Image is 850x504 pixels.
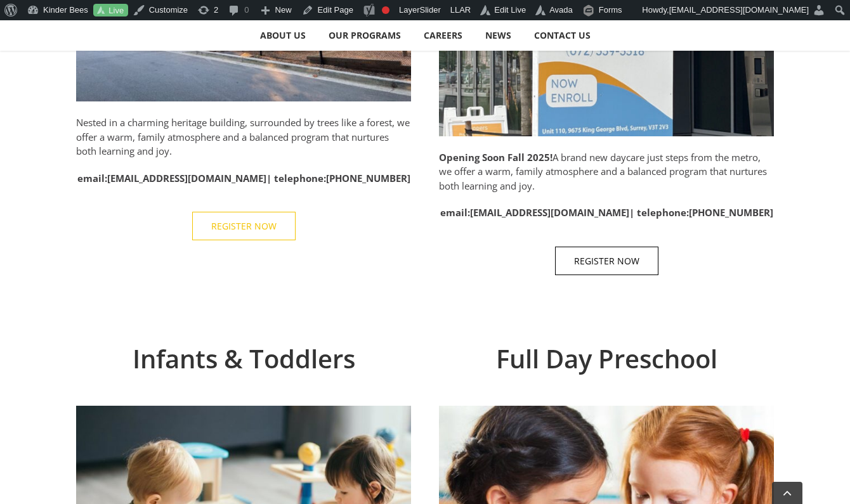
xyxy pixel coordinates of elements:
a: REGISTER NOW [192,212,296,240]
a: Live [93,4,128,17]
a: [PHONE_NUMBER] [689,206,773,219]
a: OUR PROGRAMS [317,23,412,48]
span: OUR PROGRAMS [329,31,401,40]
span: REGISTER NOW [574,255,639,266]
p: A brand new daycare just steps from the metro, we offer a warm, family atmosphere and a balanced ... [439,150,774,193]
a: CAREERS [412,23,473,48]
a: NEWS [474,23,522,48]
span: CAREERS [424,31,462,40]
strong: email: | telephone: [77,172,410,184]
a: ABOUT US [249,23,317,48]
a: CONTACT US [523,23,601,48]
a: [PHONE_NUMBER] [326,172,410,184]
strong: Opening Soon Fall 2025! [439,151,552,164]
a: REGISTER NOW [555,247,658,275]
span: ABOUT US [260,31,306,40]
strong: email: | telephone: [440,206,773,219]
p: Nested in a charming heritage building, surrounded by trees like a forest, we offer a warm, famil... [76,115,411,158]
a: [EMAIL_ADDRESS][DOMAIN_NAME] [107,172,266,184]
span: NEWS [485,31,511,40]
span: REGISTER NOW [211,221,277,231]
div: Focus keyphrase not set [382,6,389,14]
a: [EMAIL_ADDRESS][DOMAIN_NAME] [470,206,629,219]
span: CONTACT US [534,31,591,40]
nav: Main Menu [19,20,831,51]
span: [EMAIL_ADDRESS][DOMAIN_NAME] [669,5,809,15]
